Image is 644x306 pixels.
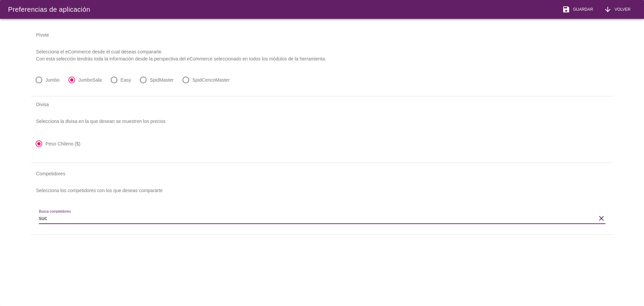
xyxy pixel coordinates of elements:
p: Selecciona los competidores con los que deseas compararte [31,182,613,200]
span: Guardar [570,6,593,12]
span: Volver [612,6,631,12]
label: Easy [121,77,131,83]
i: save [562,5,570,13]
p: Selecciona la divisa en la que desean se muestren los precios [31,113,613,130]
div: Pivote [31,27,613,43]
input: Busca competidores [39,213,596,224]
label: SpidCencoMaster [193,77,230,83]
label: JumboSala [78,77,102,83]
label: SpidMaster [150,77,174,83]
i: arrow_downward [604,5,612,13]
p: Selecciona el eCommerce desde el cual deseas compararte. Con esta selección tendrás toda la infor... [31,43,613,68]
div: Competidores [31,166,613,182]
div: Divisa [31,96,613,113]
label: Jumbo [46,77,60,83]
label: Peso Chileno ($) [46,140,80,147]
div: Preferencias de aplicación [8,4,90,14]
i: clear [597,214,605,222]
